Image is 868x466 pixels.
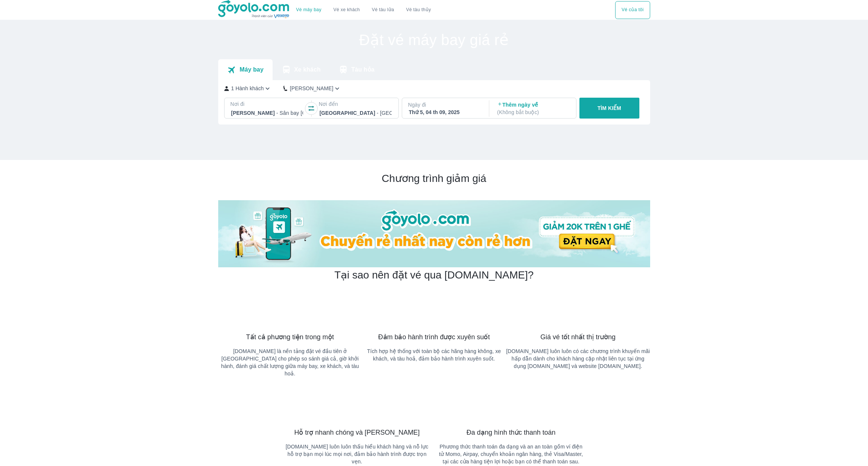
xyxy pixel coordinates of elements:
[294,428,420,437] span: Hỗ trợ nhanh chóng và [PERSON_NAME]
[497,101,569,116] p: Thêm ngày về
[615,1,650,19] button: Vé của tôi
[579,98,639,119] button: TÌM KIẾM
[506,347,650,370] p: [DOMAIN_NAME] luôn luôn có các chương trình khuyến mãi hấp dẫn dành cho khách hàng cập nhật liên ...
[290,1,437,19] div: choose transportation mode
[494,389,528,422] img: banner
[224,85,272,92] button: 1 Hành khách
[273,294,307,327] img: banner
[285,443,429,465] p: [DOMAIN_NAME] luôn luôn thấu hiểu khách hàng và nỗ lực hỗ trợ bạn mọi lúc mọi nơi, đảm bảo hành t...
[408,101,482,108] p: Ngày đi
[333,7,360,13] a: Vé xe khách
[294,66,321,73] p: Xe khách
[409,108,481,116] div: Thứ 5, 04 th 09, 2025
[296,7,321,13] a: Vé máy bay
[497,108,569,116] p: ( Không bắt buộc )
[218,347,362,377] p: [DOMAIN_NAME] là nền tảng đặt vé đầu tiên ở [GEOGRAPHIC_DATA] cho phép so sánh giá cả, giờ khởi h...
[400,1,437,19] button: Vé tàu thủy
[615,1,650,19] div: choose transportation mode
[417,294,451,327] img: banner
[362,347,506,362] p: Tích hợp hệ thống với toàn bộ các hãng hàng không, xe khách, và tàu hoả, đảm bảo hành trình xuyên...
[290,85,333,92] p: [PERSON_NAME]
[246,333,334,341] span: Tất cả phương tiện trong một
[597,104,621,112] p: TÌM KIẾM
[351,66,375,73] p: Tàu hỏa
[283,85,341,92] button: [PERSON_NAME]
[439,443,583,465] p: Phương thức thanh toán đa dạng và an an toàn gồm ví điện tử Momo, Airpay, chuyển khoản ngân hàng,...
[230,100,304,108] p: Nơi đi
[239,66,263,73] p: Máy bay
[378,333,490,341] span: Đảm bảo hành trình được xuyên suốt
[340,389,374,422] img: banner
[540,333,616,341] span: Giá vé tốt nhất thị trường
[218,200,650,267] img: banner-home
[334,268,534,282] h2: Tại sao nên đặt vé qua [DOMAIN_NAME]?
[218,172,650,185] h2: Chương trình giảm giá
[218,59,384,80] div: transportation tabs
[319,100,392,108] p: Nơi đến
[366,1,400,19] a: Vé tàu lửa
[218,32,650,47] h1: Đặt vé máy bay giá rẻ
[561,294,595,327] img: banner
[467,428,556,437] span: Đa dạng hình thức thanh toán
[231,85,264,92] p: 1 Hành khách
